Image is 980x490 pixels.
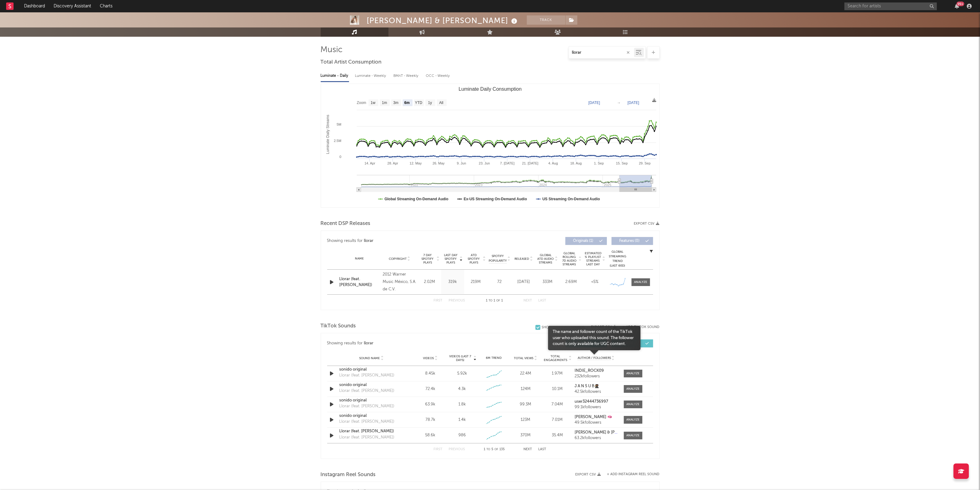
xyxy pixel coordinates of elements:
[364,161,375,165] text: 14. Apr
[844,2,937,10] input: Search for artists
[355,71,388,81] div: Luminate - Weekly
[543,401,571,408] div: 7.04M
[340,428,404,434] a: Llorar (feat. [PERSON_NAME])
[575,405,617,409] div: 99.1k followers
[364,340,373,347] div: llorar
[542,326,585,330] div: Show 7 Removed Sounds
[340,372,395,379] div: Llorar (feat. [PERSON_NAME])
[416,371,445,377] div: 8.45k
[489,254,507,263] span: Spotify Popularity
[575,369,617,373] a: INDIE_ROCK09
[404,101,409,105] text: 6m
[537,279,558,285] div: 333M
[443,279,463,285] div: 319k
[500,161,514,165] text: 7. [DATE]
[334,139,341,143] text: 2.5M
[336,122,341,126] text: 5M
[575,430,643,434] strong: [PERSON_NAME] & [PERSON_NAME]
[340,397,404,404] a: sonido original
[561,251,578,266] span: Global Rolling 7D Audio Streams
[543,355,568,362] span: Total Engagements
[416,417,445,423] div: 78.7k
[466,279,486,285] div: 219M
[588,101,600,105] text: [DATE]
[339,155,341,159] text: 0
[389,257,407,261] span: Copyright
[340,413,404,419] a: sonido original
[623,326,660,329] button: + Add TikTok Sound
[511,432,540,438] div: 370M
[327,237,490,245] div: Showing results for
[607,473,660,476] button: + Add Instagram Reel Sound
[489,279,510,285] div: 72
[561,279,582,285] div: 2.69M
[367,15,519,26] div: [PERSON_NAME] & [PERSON_NAME]
[601,473,660,476] div: + Add Instagram Reel Sound
[458,386,466,392] div: 4.3k
[434,299,443,302] button: First
[479,161,490,165] text: 23. Jun
[511,417,540,423] div: 123M
[416,386,445,392] div: 72.4k
[340,419,395,425] div: Llorar (feat. [PERSON_NAME])
[522,161,538,165] text: 21. [DATE]
[428,101,432,105] text: 1y
[539,299,547,302] button: Last
[321,71,349,81] div: Luminate - Daily
[394,71,420,81] div: BMAT - Weekly
[594,161,604,165] text: 1. Sep
[449,299,465,302] button: Previous
[628,101,639,105] text: [DATE]
[511,386,540,392] div: 124M
[616,239,644,243] span: Features ( 0 )
[511,371,540,377] div: 22.4M
[340,276,380,288] div: Llorar (feat. [PERSON_NAME])
[575,374,617,379] div: 232k followers
[495,448,498,451] span: of
[489,299,492,302] span: to
[409,161,422,165] text: 12. May
[387,161,398,165] text: 28. Apr
[340,403,395,409] div: Llorar (feat. [PERSON_NAME])
[458,86,522,92] text: Luminate Daily Consumption
[539,448,547,451] button: Last
[617,101,621,105] text: →
[591,325,617,329] button: Export CSV
[340,382,404,388] a: sonido original
[449,448,465,451] button: Previous
[575,400,617,404] a: user32444736997
[575,415,612,419] strong: [PERSON_NAME] 🫦
[340,367,404,373] a: sonido original
[548,161,558,165] text: 4. Aug
[321,322,356,330] span: TikTok Sounds
[457,161,466,165] text: 9. Jun
[524,299,532,302] button: Next
[565,237,607,245] button: Originals(1)
[321,471,376,479] span: Instagram Reel Sounds
[325,115,330,154] text: Luminate Daily Streams
[426,71,451,81] div: OCC - Weekly
[371,101,376,105] text: 1w
[575,430,617,435] a: [PERSON_NAME] & [PERSON_NAME]
[496,299,500,302] span: of
[458,432,466,438] div: 986
[511,401,540,408] div: 99.3M
[527,15,565,25] button: Track
[575,473,601,476] button: Export CSV
[543,417,571,423] div: 7.01M
[575,436,617,440] div: 63.2k followers
[448,355,473,362] span: Videos (last 7 days)
[955,4,959,9] button: 99+
[457,371,467,377] div: 5.92k
[321,220,371,227] span: Recent DSP Releases
[360,356,380,360] span: Sound Name
[639,161,650,165] text: 29. Sep
[420,253,436,264] span: 7 Day Spotify Plays
[393,101,398,105] text: 3m
[416,432,445,438] div: 58.6k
